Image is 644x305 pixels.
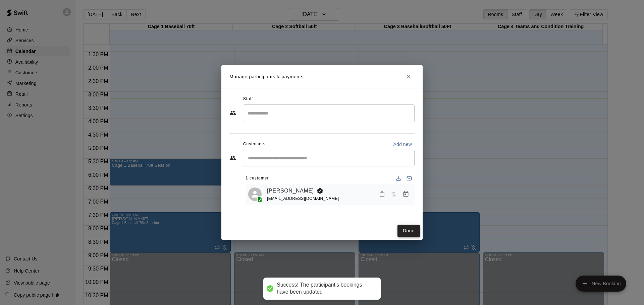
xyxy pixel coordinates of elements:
button: Email participants [404,173,415,184]
span: Has not paid [388,191,400,197]
p: Add new [393,141,412,148]
svg: Booking Owner [317,187,323,194]
div: Success! The participant's bookings have been updated [277,282,374,296]
button: Close [402,71,415,83]
div: Jonathan salazar [248,187,262,201]
p: Manage participants & payments [229,73,304,80]
button: Manage bookings & payment [400,188,412,200]
span: Customers [243,139,266,150]
span: 1 customer [246,173,269,184]
div: Search staff [243,104,415,122]
svg: Staff [229,109,236,116]
button: Done [397,225,420,237]
button: Download list [393,173,404,184]
svg: Customers [229,155,236,161]
div: Start typing to search customers... [243,150,415,166]
a: [PERSON_NAME] [267,186,314,195]
span: Staff [243,94,253,104]
span: [EMAIL_ADDRESS][DOMAIN_NAME] [267,196,339,201]
button: Mark attendance [376,188,388,200]
button: Add new [390,139,415,150]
